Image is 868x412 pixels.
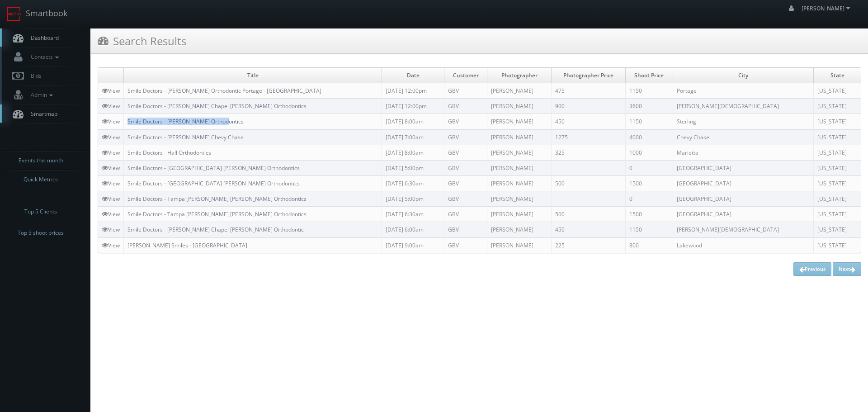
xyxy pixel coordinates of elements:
[26,34,59,42] span: Dashboard
[382,237,444,253] td: [DATE] 9:00am
[814,114,861,129] td: [US_STATE]
[444,145,487,160] td: GBV
[102,118,120,125] a: View
[127,87,321,95] a: Smile Doctors - [PERSON_NAME] Orthodontic Portage - [GEOGRAPHIC_DATA]
[814,222,861,237] td: [US_STATE]
[127,102,307,110] a: Smile Doctors - [PERSON_NAME] Chapel [PERSON_NAME] Orthodontics
[102,87,120,95] a: View
[626,175,673,191] td: 1500
[552,175,626,191] td: 500
[127,242,247,249] a: [PERSON_NAME] Smiles - [GEOGRAPHIC_DATA]
[552,129,626,145] td: 1275
[444,129,487,145] td: GBV
[814,237,861,253] td: [US_STATE]
[626,222,673,237] td: 1150
[814,160,861,175] td: [US_STATE]
[673,160,813,175] td: [GEOGRAPHIC_DATA]
[487,129,552,145] td: [PERSON_NAME]
[102,102,120,110] a: View
[673,83,813,99] td: Portage
[382,145,444,160] td: [DATE] 8:00am
[24,207,57,216] span: Top 5 Clients
[814,99,861,114] td: [US_STATE]
[444,237,487,253] td: GBV
[26,91,55,99] span: Admin
[102,149,120,156] a: View
[127,226,304,233] a: Smile Doctors - [PERSON_NAME] Chapel [PERSON_NAME] Orthodontic
[102,195,120,203] a: View
[626,99,673,114] td: 3600
[626,207,673,222] td: 1500
[24,175,58,184] span: Quick Metrics
[552,145,626,160] td: 325
[673,145,813,160] td: Marietta
[814,83,861,99] td: [US_STATE]
[626,114,673,129] td: 1150
[814,175,861,191] td: [US_STATE]
[382,160,444,175] td: [DATE] 5:00pm
[127,210,307,218] a: Smile Doctors - Tampa [PERSON_NAME] [PERSON_NAME] Orthodontics
[673,191,813,207] td: [GEOGRAPHIC_DATA]
[487,114,552,129] td: [PERSON_NAME]
[626,237,673,253] td: 800
[552,237,626,253] td: 225
[673,114,813,129] td: Sterling
[26,72,42,80] span: Bids
[26,110,57,118] span: Smartmap
[127,133,244,141] a: Smile Doctors - [PERSON_NAME] Chevy Chase
[127,195,307,203] a: Smile Doctors - Tampa [PERSON_NAME] [PERSON_NAME] Orthodontics
[552,222,626,237] td: 450
[552,207,626,222] td: 500
[382,68,444,83] td: Date
[102,164,120,172] a: View
[382,175,444,191] td: [DATE] 6:30am
[552,68,626,83] td: Photographer Price
[444,114,487,129] td: GBV
[673,99,813,114] td: [PERSON_NAME][DEMOGRAPHIC_DATA]
[487,83,552,99] td: [PERSON_NAME]
[626,83,673,99] td: 1150
[487,191,552,207] td: [PERSON_NAME]
[382,99,444,114] td: [DATE] 12:00pm
[802,5,853,12] span: [PERSON_NAME]
[673,207,813,222] td: [GEOGRAPHIC_DATA]
[102,226,120,233] a: View
[127,149,211,156] a: Smile Doctors - Hall Orthodontics
[626,68,673,83] td: Shoot Price
[814,129,861,145] td: [US_STATE]
[673,237,813,253] td: Lakewood
[98,33,186,49] h3: Search Results
[814,145,861,160] td: [US_STATE]
[487,68,552,83] td: Photographer
[444,191,487,207] td: GBV
[7,7,21,21] img: smartbook-logo.png
[487,99,552,114] td: [PERSON_NAME]
[444,222,487,237] td: GBV
[626,145,673,160] td: 1000
[487,237,552,253] td: [PERSON_NAME]
[673,222,813,237] td: [PERSON_NAME][DEMOGRAPHIC_DATA]
[552,99,626,114] td: 900
[626,129,673,145] td: 4000
[487,207,552,222] td: [PERSON_NAME]
[487,222,552,237] td: [PERSON_NAME]
[382,114,444,129] td: [DATE] 8:00am
[444,83,487,99] td: GBV
[382,207,444,222] td: [DATE] 6:30am
[444,175,487,191] td: GBV
[444,160,487,175] td: GBV
[626,160,673,175] td: 0
[19,156,63,165] span: Events this month
[673,175,813,191] td: [GEOGRAPHIC_DATA]
[444,207,487,222] td: GBV
[814,68,861,83] td: State
[673,129,813,145] td: Chevy Chase
[487,160,552,175] td: [PERSON_NAME]
[382,222,444,237] td: [DATE] 6:00am
[673,68,813,83] td: City
[127,180,300,187] a: Smile Doctors - [GEOGRAPHIC_DATA] [PERSON_NAME] Orthodontics
[444,99,487,114] td: GBV
[102,242,120,249] a: View
[552,114,626,129] td: 450
[382,83,444,99] td: [DATE] 12:00pm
